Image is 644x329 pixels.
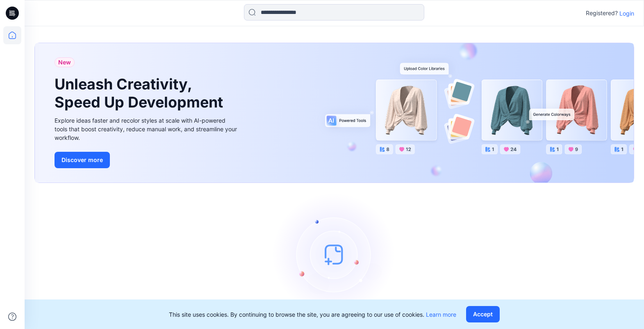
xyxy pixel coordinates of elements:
[55,116,239,142] div: Explore ideas faster and recolor styles at scale with AI-powered tools that boost creativity, red...
[58,57,71,67] span: New
[55,75,227,111] h1: Unleash Creativity, Speed Up Development
[586,8,618,18] p: Registered?
[466,306,500,322] button: Accept
[55,152,239,168] a: Discover more
[55,152,110,168] button: Discover more
[273,193,396,316] img: empty-state-image.svg
[426,311,456,318] a: Learn more
[619,9,634,18] p: Login
[169,310,456,319] p: This site uses cookies. By continuing to browse the site, you are agreeing to our use of cookies.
